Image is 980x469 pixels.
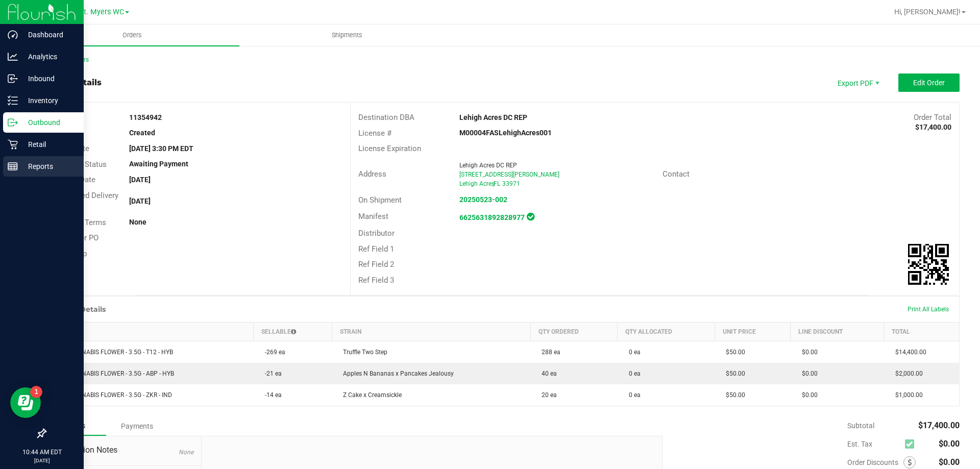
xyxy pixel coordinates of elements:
[459,195,507,204] a: 20250523-002
[618,323,715,341] th: Qty Allocated
[358,195,402,205] span: On Shipment
[536,370,557,377] span: 40 ea
[493,180,494,187] span: ,
[8,161,18,171] inline-svg: Reports
[459,180,495,187] span: Lehigh Acres
[18,29,79,41] p: Dashboard
[358,229,395,238] span: Distributor
[797,370,818,377] span: $0.00
[358,129,391,138] span: License #
[260,349,285,356] span: -269 ea
[358,276,394,285] span: Ref Field 3
[239,24,454,46] a: Shipments
[459,213,525,221] a: 6625631892828977
[459,171,559,178] span: [STREET_ADDRESS][PERSON_NAME]
[254,323,332,341] th: Sellable
[109,31,156,40] span: Orders
[624,349,641,356] span: 0 ea
[459,162,517,169] span: Lehigh Acres DC REP
[338,370,454,377] span: Apples N Bananas x Pancakes Jealousy
[179,449,193,456] span: None
[530,323,617,341] th: Qty Ordered
[536,349,560,356] span: 288 ea
[8,139,18,150] inline-svg: Retail
[53,191,118,212] span: Requested Delivery Date
[791,323,884,341] th: Line Discount
[8,30,18,40] inline-svg: Dashboard
[18,160,79,172] p: Reports
[5,448,79,457] p: 10:44 AM EDT
[8,95,18,106] inline-svg: Inventory
[129,113,162,121] strong: 11354942
[847,422,874,430] span: Subtotal
[536,391,557,399] span: 20 ea
[129,144,193,153] strong: [DATE] 3:30 PM EDT
[884,323,959,341] th: Total
[890,370,923,377] span: $2,000.00
[827,73,888,92] li: Export PDF
[721,349,745,356] span: $50.00
[18,72,79,85] p: Inbound
[318,31,376,40] span: Shipments
[721,370,745,377] span: $50.00
[914,113,951,122] span: Order Total
[260,370,282,377] span: -21 ea
[260,391,282,399] span: -14 ea
[663,169,690,179] span: Contact
[332,323,530,341] th: Strain
[338,391,402,399] span: Z Cake x Creamsickle
[939,439,960,449] span: $0.00
[8,52,18,62] inline-svg: Analytics
[918,421,960,430] span: $17,400.00
[913,79,945,87] span: Edit Order
[5,457,79,464] p: [DATE]
[905,437,919,451] span: Calculate excise tax
[797,391,818,399] span: $0.00
[46,323,254,341] th: Item
[358,212,388,221] span: Manifest
[459,113,527,121] strong: Lehigh Acres DC REP
[939,457,960,467] span: $0.00
[624,370,641,377] span: 0 ea
[129,160,188,168] strong: Awaiting Payment
[129,176,151,184] strong: [DATE]
[18,116,79,129] p: Outbound
[527,211,534,222] span: In Sync
[106,417,167,435] div: Payments
[358,244,394,254] span: Ref Field 1
[129,218,146,226] strong: None
[459,129,552,137] strong: M00004FASLehighAcres001
[80,8,124,16] span: Ft. Myers WC
[18,138,79,151] p: Retail
[721,391,745,399] span: $50.00
[358,260,394,269] span: Ref Field 2
[797,349,818,356] span: $0.00
[129,129,155,137] strong: Created
[847,440,901,448] span: Est. Tax
[24,24,239,46] a: Orders
[908,244,949,285] qrcode: 11354942
[8,117,18,128] inline-svg: Outbound
[52,349,173,356] span: FT - CANNABIS FLOWER - 3.5G - T12 - HYB
[53,444,193,456] span: Destination Notes
[890,349,926,356] span: $14,400.00
[129,197,151,205] strong: [DATE]
[502,180,520,187] span: 33971
[715,323,791,341] th: Unit Price
[52,370,174,377] span: FT - CANNABIS FLOWER - 3.5G - ABP - HYB
[908,244,949,285] img: Scan me!
[10,387,41,418] iframe: Resource center
[915,123,951,131] strong: $17,400.00
[8,73,18,84] inline-svg: Inbound
[847,458,903,466] span: Order Discounts
[52,391,172,399] span: FT - CANNABIS FLOWER - 3.5G - ZKR - IND
[358,169,386,179] span: Address
[18,94,79,107] p: Inventory
[898,73,960,92] button: Edit Order
[494,180,500,187] span: FL
[358,113,414,122] span: Destination DBA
